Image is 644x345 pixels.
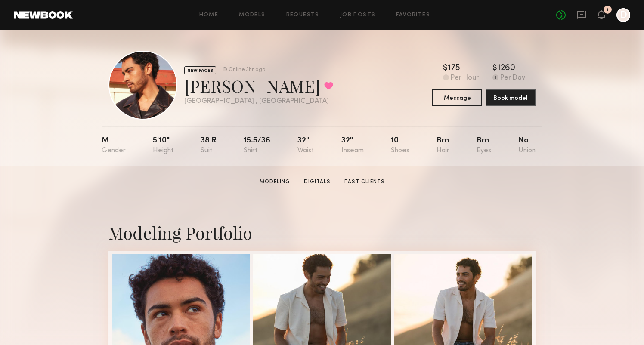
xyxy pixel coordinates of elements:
[153,137,173,154] div: 5'10"
[451,74,479,82] div: Per Hour
[448,64,460,73] div: 175
[616,8,630,22] a: D
[341,137,364,154] div: 32"
[443,64,448,73] div: $
[500,74,525,82] div: Per Day
[341,178,388,186] a: Past Clients
[437,137,449,154] div: Brn
[432,89,482,106] button: Message
[256,178,294,186] a: Modeling
[184,74,333,97] div: [PERSON_NAME]
[286,12,319,18] a: Requests
[391,137,409,154] div: 10
[244,137,270,154] div: 15.5/36
[199,12,219,18] a: Home
[340,12,376,18] a: Job Posts
[184,66,216,74] div: NEW FACES
[607,8,609,12] div: 1
[518,137,536,154] div: No
[477,137,491,154] div: Brn
[102,137,126,154] div: M
[108,221,536,244] div: Modeling Portfolio
[184,98,333,105] div: [GEOGRAPHIC_DATA] , [GEOGRAPHIC_DATA]
[486,89,536,106] button: Book model
[201,137,217,154] div: 38 r
[300,178,334,186] a: Digitals
[229,67,265,73] div: Online 3hr ago
[492,64,497,73] div: $
[497,64,515,73] div: 1260
[297,137,314,154] div: 32"
[239,12,265,18] a: Models
[396,12,430,18] a: Favorites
